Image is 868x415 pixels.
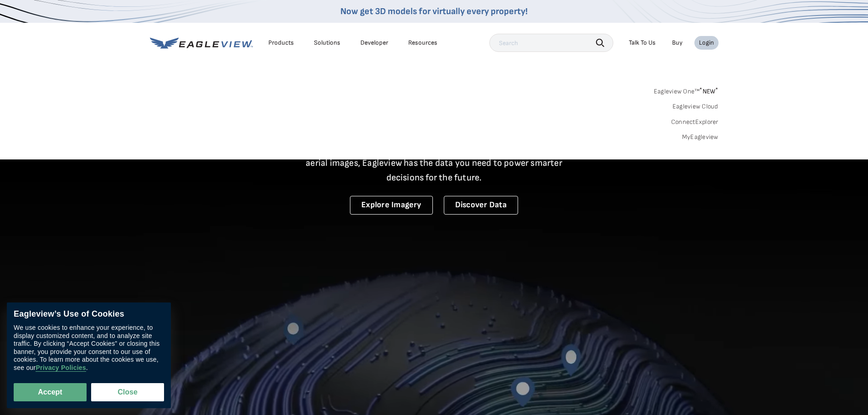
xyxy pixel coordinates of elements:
[14,383,87,401] button: Accept
[654,85,719,95] a: Eagleview One™*NEW*
[699,39,714,47] div: Login
[14,309,164,319] div: Eagleview’s Use of Cookies
[350,196,433,215] a: Explore Imagery
[14,324,164,372] div: We use cookies to enhance your experience, to display customized content, and to analyze site tra...
[489,34,613,52] input: Search
[360,39,388,47] a: Developer
[682,133,719,141] a: MyEagleview
[673,102,719,111] a: Eagleview Cloud
[340,6,528,17] a: Now get 3D models for virtually every property!
[671,118,719,126] a: ConnectExplorer
[672,39,683,47] a: Buy
[314,39,340,47] div: Solutions
[295,141,574,185] p: A new era starts here. Built on more than 3.5 billion high-resolution aerial images, Eagleview ha...
[699,87,718,95] span: NEW
[408,39,437,47] div: Resources
[629,39,656,47] div: Talk To Us
[91,383,164,401] button: Close
[36,364,86,372] a: Privacy Policies
[268,39,294,47] div: Products
[444,196,518,215] a: Discover Data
